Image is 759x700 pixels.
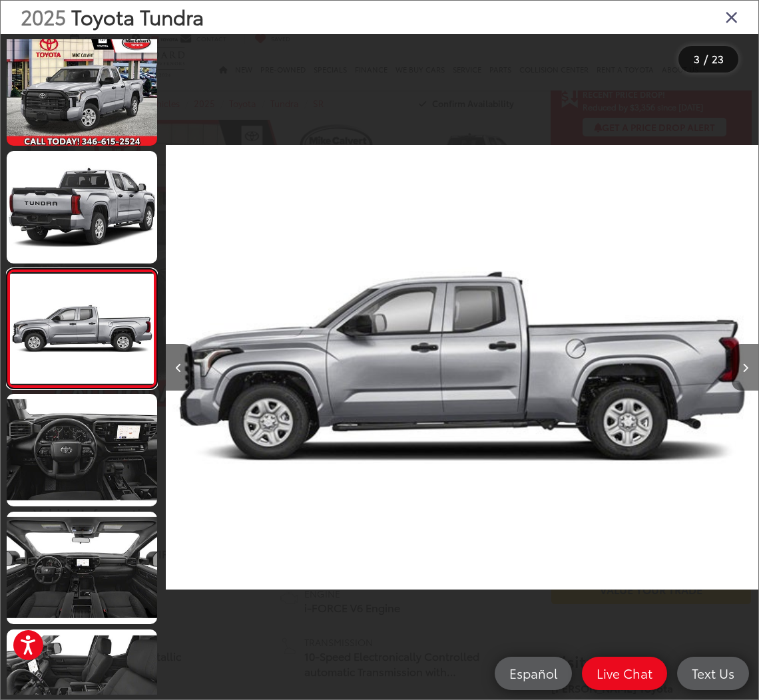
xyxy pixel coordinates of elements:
[702,55,709,64] span: /
[9,274,155,384] img: 2025 Toyota Tundra SR
[725,8,738,25] i: Close gallery
[732,344,758,391] button: Next image
[582,657,667,690] a: Live Chat
[5,32,158,147] img: 2025 Toyota Tundra SR
[712,51,724,66] span: 23
[165,53,758,683] div: 2025 Toyota Tundra SR 2
[677,657,749,690] a: Text Us
[5,150,158,265] img: 2025 Toyota Tundra SR
[166,344,192,391] button: Previous image
[685,665,741,681] span: Text Us
[694,51,700,66] span: 3
[5,393,158,508] img: 2025 Toyota Tundra SR
[71,2,204,31] span: Toyota Tundra
[165,53,758,683] img: 2025 Toyota Tundra SR
[21,2,66,31] span: 2025
[495,657,572,690] a: Español
[503,665,564,681] span: Español
[5,510,158,625] img: 2025 Toyota Tundra SR
[590,665,659,681] span: Live Chat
